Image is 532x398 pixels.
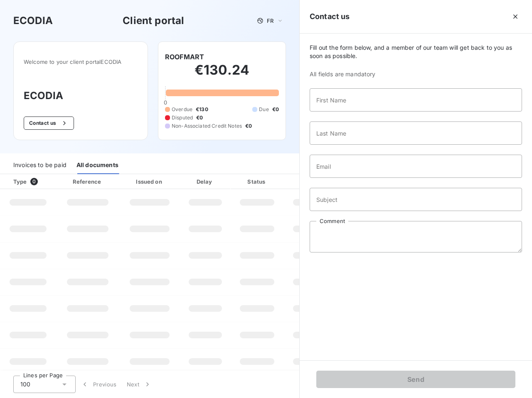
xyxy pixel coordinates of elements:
button: Previous [76,376,122,393]
h3: ECODIA [24,88,138,103]
div: Delay [182,177,229,186]
div: Issued on [121,177,178,186]
span: €0 [245,122,252,130]
button: Contact us [24,116,74,130]
span: Non-Associated Credit Notes [172,122,242,130]
span: 100 [20,380,30,388]
span: Due [259,106,268,113]
h2: €130.24 [165,62,279,87]
div: Status [232,177,282,186]
span: €0 [272,106,279,113]
button: Send [316,371,515,388]
div: Reference [73,178,101,185]
span: €130 [196,106,208,113]
span: 0 [30,178,38,185]
span: All fields are mandatory [310,70,522,78]
input: placeholder [310,121,522,145]
h6: ROOFMART [165,52,204,62]
input: placeholder [310,188,522,211]
input: placeholder [310,155,522,178]
span: Fill out the form below, and a member of our team will get back to you as soon as possible. [310,44,522,60]
span: Disputed [172,114,193,121]
h5: Contact us [310,11,350,22]
span: 0 [164,99,167,106]
div: Invoices to be paid [13,157,66,174]
span: Overdue [172,106,192,113]
span: Welcome to your client portal ECODIA [24,58,138,65]
div: All documents [76,157,118,174]
span: FR [267,17,273,24]
button: Next [122,376,157,393]
h3: ECODIA [13,13,53,28]
div: Type [8,177,54,186]
div: Amount [285,177,338,186]
h3: Client portal [123,13,184,28]
span: €0 [196,114,203,121]
input: placeholder [310,88,522,112]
